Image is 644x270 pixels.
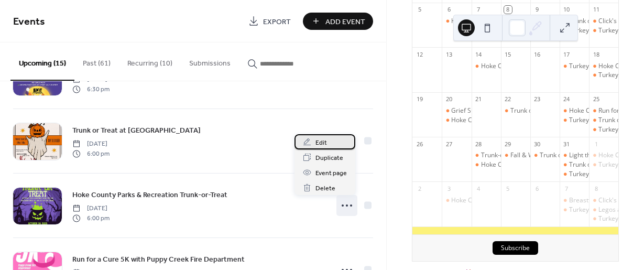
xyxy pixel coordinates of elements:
[445,50,453,58] div: 13
[315,137,327,148] span: Edit
[530,151,560,160] div: Trunk or Treat presented by the Rockfish Chamber of Commerce
[592,6,600,14] div: 11
[442,196,471,205] div: Hoke County Commissioners Meeting 7 PM
[315,168,347,179] span: Event page
[416,95,423,103] div: 19
[589,160,618,169] div: Turkey Shoot at Papa's Place
[72,254,245,265] span: Run for a Cure 5K with Puppy Creek Fire Department
[569,151,636,160] div: Light the Night Raeford
[475,95,483,103] div: 21
[241,13,299,30] a: Export
[592,140,600,148] div: 1
[589,151,618,160] div: Hoke County Farmers Market
[504,140,512,148] div: 29
[533,185,541,192] div: 6
[560,106,589,115] div: Hoke County Parks & Recreation Trunk-or-Treat
[481,160,617,169] div: Hoke County Board of Education Meeting 6 PM
[72,253,245,265] a: Run for a Cure 5K with Puppy Creek Fire Department
[472,62,501,71] div: Hoke County Board of Education Meeting 6 PM
[589,116,618,125] div: Trunk or Treat with Sandhills Community College and SandHoke Early College
[445,185,453,192] div: 3
[560,170,589,179] div: Turkey Shoot at Papa's Place
[589,125,618,134] div: Turkey Shoot at Papa's Place
[445,6,453,14] div: 6
[560,151,589,160] div: Light the Night Raeford
[72,124,201,136] a: Trunk or Treat at [GEOGRAPHIC_DATA]
[416,140,423,148] div: 26
[181,42,239,80] button: Submissions
[445,140,453,148] div: 27
[560,206,589,214] div: Turkey Shoot at Papa's Place
[533,50,541,58] div: 16
[416,6,423,14] div: 5
[563,140,571,148] div: 31
[504,50,512,58] div: 15
[442,116,471,125] div: Hoke County Commissioners Meeting 7 PM
[416,185,423,192] div: 2
[442,17,471,26] div: Hoke County Commissioners Meeting 7 PM
[589,62,618,71] div: Hoke County Farmers Market
[13,12,45,32] span: Events
[315,153,343,164] span: Duplicate
[72,204,110,213] span: [DATE]
[589,17,618,26] div: Click's Nursery Vendor Markets
[560,160,589,169] div: Trunk or Treat hosted by Hoke County Sheriff's Office
[563,50,571,58] div: 17
[563,95,571,103] div: 24
[504,185,512,192] div: 5
[472,151,501,160] div: Trunk-or-Treat hosted by Fit for Life
[589,106,618,115] div: Run for a Cure 5K with Puppy Creek Fire Department
[325,16,365,27] span: Add Event
[475,6,483,14] div: 7
[481,151,584,160] div: Trunk-or-Treat hosted by Fit for Life
[451,116,577,125] div: Hoke County Commissioners Meeting 7 PM
[475,140,483,148] div: 28
[560,62,589,71] div: Turkey Shoot at Papa's Place
[504,95,512,103] div: 22
[592,50,600,58] div: 18
[72,149,110,158] span: 6:00 pm
[263,16,291,27] span: Export
[451,17,577,26] div: Hoke County Commissioners Meeting 7 PM
[589,26,618,35] div: Turkey Shoot at Papa's Place
[563,6,571,14] div: 10
[589,214,618,223] div: Turkey Shoot at Papa's Place
[442,106,471,115] div: Grief Support Group
[72,84,110,94] span: 6:30 pm
[451,106,510,115] div: Grief Support Group
[563,185,571,192] div: 7
[510,106,625,115] div: Trunk or Treat at [GEOGRAPHIC_DATA]
[504,6,512,14] div: 8
[416,50,423,58] div: 12
[501,151,530,160] div: Fall & Winter Gardening Seminar with Brie Arthur
[592,95,600,103] div: 25
[72,190,227,201] span: Hoke County Parks & Recreation Trunk-or-Treat
[533,6,541,14] div: 9
[119,42,181,80] button: Recurring (10)
[475,50,483,58] div: 14
[533,140,541,148] div: 30
[560,116,589,125] div: Turkey Shoot at Papa's Place
[72,139,110,149] span: [DATE]
[10,42,74,81] button: Upcoming (15)
[315,183,335,194] span: Delete
[451,196,577,205] div: Hoke County Commissioners Meeting 7 PM
[481,62,617,71] div: Hoke County Board of Education Meeting 6 PM
[72,213,110,223] span: 6:00 pm
[533,95,541,103] div: 23
[72,189,227,201] a: Hoke County Parks & Recreation Trunk-or-Treat
[74,42,119,80] button: Past (61)
[592,185,600,192] div: 8
[560,196,589,205] div: Breastfeeding Class & Support Group by Hoke County WIC & Hoke County Healthy Start
[472,160,501,169] div: Hoke County Board of Education Meeting 6 PM
[475,185,483,192] div: 4
[493,241,538,255] button: Subscribe
[589,196,618,205] div: Click's Nursery Vendor Markets
[303,13,373,30] button: Add Event
[72,125,201,136] span: Trunk or Treat at [GEOGRAPHIC_DATA]
[589,206,618,214] div: Legos at the Library
[501,106,530,115] div: Trunk or Treat at Hoke County High School
[589,71,618,80] div: Turkey Shoot at Papa's Place
[445,95,453,103] div: 20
